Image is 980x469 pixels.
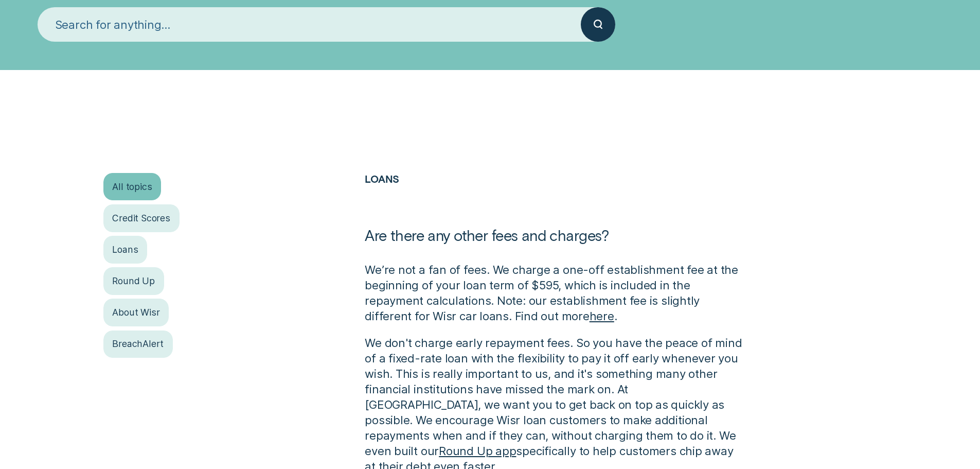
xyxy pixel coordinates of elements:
[103,173,162,200] a: All topics
[365,172,399,185] a: Loans
[103,204,180,232] a: Credit Scores
[103,299,169,326] a: About Wisr
[365,262,746,324] p: We’re not a fan of fees. We charge a one-off establishment fee at the beginning of your loan term...
[590,309,614,323] a: here
[103,236,148,263] a: Loans
[439,444,516,458] a: Round Up app
[103,267,164,294] a: Round Up
[38,7,581,42] input: Search for anything...
[103,331,173,358] a: BreachAlert
[365,173,746,226] h2: Loans
[581,7,615,42] button: Submit your search query.
[365,226,746,262] h1: Are there any other fees and charges?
